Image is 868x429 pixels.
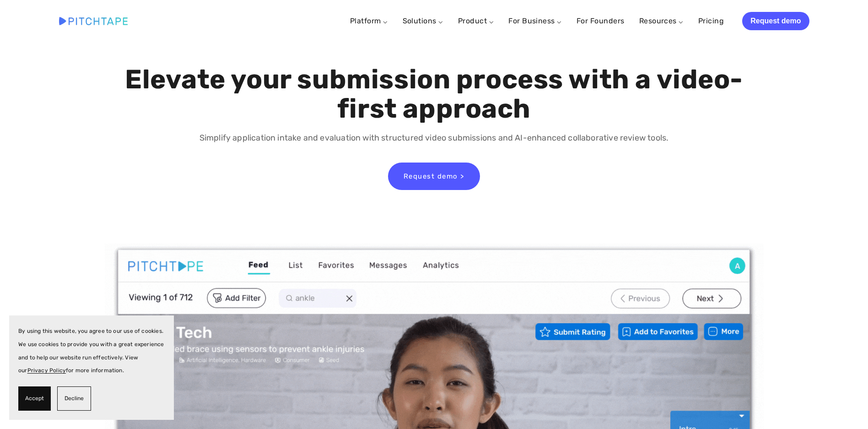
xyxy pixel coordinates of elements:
a: For Founders [577,13,625,29]
iframe: Chat Widget [822,385,868,429]
a: Request demo > [388,163,480,190]
span: Accept [25,392,44,405]
img: Pitchtape | Video Submission Management Software [59,17,128,25]
button: Decline [57,386,91,411]
span: Decline [65,392,84,405]
a: For Business ⌵ [508,16,562,25]
a: Solutions ⌵ [403,16,443,25]
a: Privacy Policy [27,367,66,374]
button: Accept [18,386,51,411]
section: Cookie banner [9,315,174,420]
p: By using this website, you agree to our use of cookies. We use cookies to provide you with a grea... [18,325,165,377]
a: Pricing [698,13,724,29]
a: Product ⌵ [458,16,494,25]
p: Simplify application intake and evaluation with structured video submissions and AI-enhanced coll... [123,131,745,145]
h1: Elevate your submission process with a video-first approach [123,65,745,124]
a: Platform ⌵ [350,16,388,25]
a: Resources ⌵ [639,16,684,25]
a: Request demo [742,12,809,30]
